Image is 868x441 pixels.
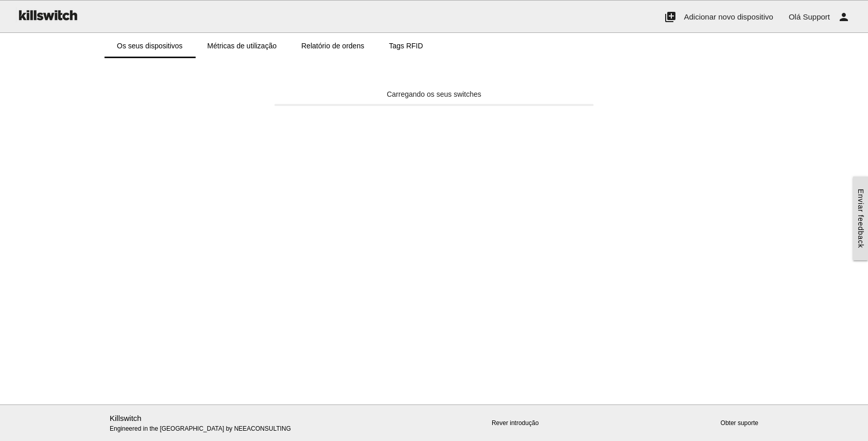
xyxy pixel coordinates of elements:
p: Engineered in the [GEOGRAPHIC_DATA] by NEEACONSULTING [110,413,319,434]
a: Killswitch [110,414,142,422]
div: Carregando os seus switches [274,89,594,100]
a: Tags RFID [376,33,435,58]
i: add_to_photos [664,1,676,33]
span: Support [803,12,830,21]
a: Os seus dispositivos [105,33,195,58]
a: Obter suporte [721,419,758,427]
img: ks-logo-black-160-b.png [15,1,79,29]
a: Relatório de ordens [289,33,376,58]
span: Adicionar novo dispositivo [684,12,773,21]
a: Métricas de utilização [195,33,289,58]
a: Rever introdução [492,419,539,427]
i: person [838,1,850,33]
span: Olá [789,12,801,21]
a: Enviar feedback [853,177,868,260]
